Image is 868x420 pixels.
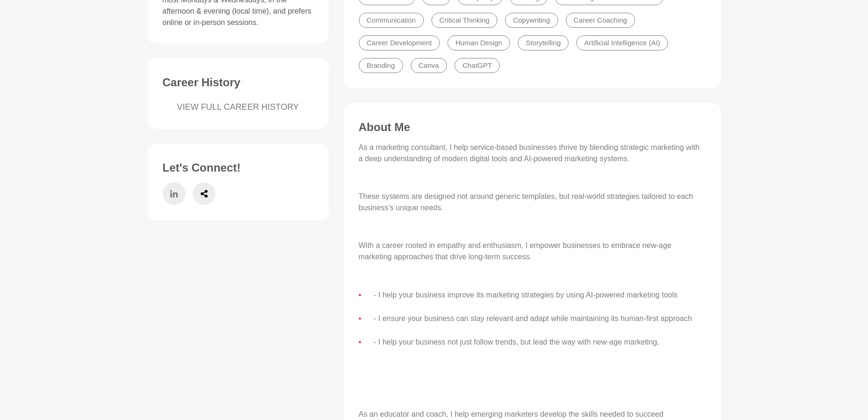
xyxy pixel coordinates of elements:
a: LinkedIn [163,182,185,205]
p: As an educator and coach, I help emerging marketers develop the skills needed to succeed [359,409,706,420]
li: - I ensure your business can stay relevant and adapt while maintaining its human-first approach [374,313,706,325]
h3: Career History [163,75,314,90]
p: As a marketing consultant, I help service-based businesses thrive by blending strategic marketing... [359,142,706,165]
h3: Let's Connect! [163,161,314,175]
p: These systems are designed not around generic templates, but real-world strategies tailored to ea... [359,191,706,214]
li: - I help your business improve its marketing strategies by using AI-powered marketing tools [374,289,706,301]
a: Share [193,182,215,205]
h3: About Me [359,120,706,134]
p: With a career rooted in empathy and enthusiasm, I empower businesses to embrace new-age marketing... [359,240,706,263]
li: - I help your business not just follow trends, but lead the way with new-age marketing. [374,336,706,348]
a: VIEW FULL CAREER HISTORY [163,101,314,114]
